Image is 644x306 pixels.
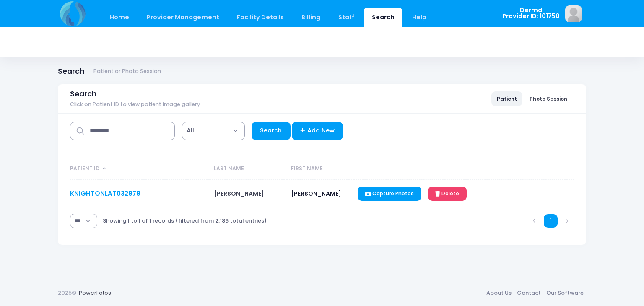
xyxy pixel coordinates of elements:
[287,158,354,180] th: First Name: activate to sort column ascending
[101,8,137,27] a: Home
[93,68,161,75] small: Patient or Photo Session
[330,8,362,27] a: Staff
[58,67,161,76] h1: Search
[214,189,264,198] span: [PERSON_NAME]
[292,122,343,140] a: Add New
[544,214,558,228] a: 1
[364,8,402,27] a: Search
[514,285,543,301] a: Contact
[187,126,194,135] span: All
[70,90,97,99] span: Search
[565,5,582,22] img: image
[79,289,111,297] a: PowerFotos
[103,211,267,231] div: Showing 1 to 1 of 1 records (filtered from 2,186 total entries)
[358,187,421,201] a: Capture Photos
[293,8,329,27] a: Billing
[58,289,76,297] span: 2025©
[404,8,435,27] a: Help
[291,189,341,198] span: [PERSON_NAME]
[543,285,586,301] a: Our Software
[70,189,140,198] a: KNIGHTONLAT032979
[524,91,573,106] a: Photo Session
[229,8,292,27] a: Facility Details
[138,8,227,27] a: Provider Management
[428,187,467,201] a: Delete
[70,158,210,180] th: Patient ID: activate to sort column descending
[502,7,560,19] span: Dermd Provider ID: 101750
[210,158,287,180] th: Last Name: activate to sort column ascending
[491,91,522,106] a: Patient
[483,285,514,301] a: About Us
[70,101,200,108] span: Click on Patient ID to view patient image gallery
[252,122,291,140] a: Search
[182,122,245,140] span: All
